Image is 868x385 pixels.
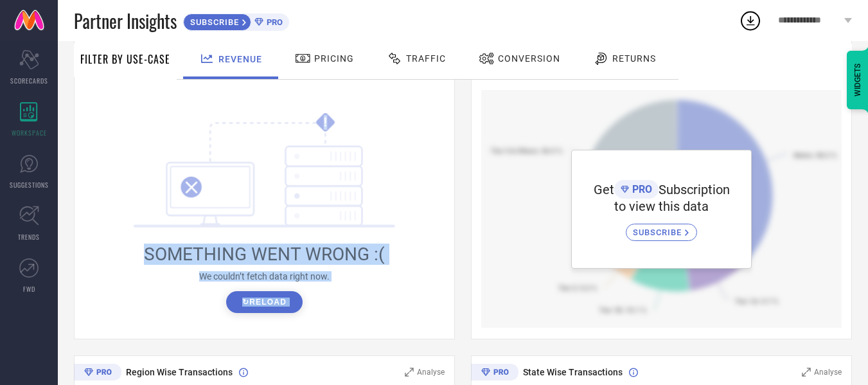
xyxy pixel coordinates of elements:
[218,54,262,64] span: Revenue
[802,368,811,377] svg: Zoom
[18,232,40,242] span: TRENDS
[183,10,289,31] a: SUBSCRIBEPRO
[314,53,354,64] span: Pricing
[406,53,446,64] span: Traffic
[126,367,233,377] span: Region Wise Transactions
[74,364,121,383] div: Premium
[10,180,49,190] span: SUGGESTIONS
[144,244,385,265] span: SOMETHING WENT WRONG :(
[80,51,170,67] span: Filter By Use-Case
[263,17,283,27] span: PRO
[659,182,730,197] span: Subscription
[12,128,47,138] span: WORKSPACE
[199,271,330,282] span: We couldn’t fetch data right now.
[23,284,35,294] span: FWD
[523,367,623,377] span: State Wise Transactions
[226,291,303,313] button: ↻Reload
[417,368,445,377] span: Analyse
[626,214,697,241] a: SUBSCRIBE
[633,228,685,237] span: SUBSCRIBE
[594,182,614,197] span: Get
[614,199,709,214] span: to view this data
[184,17,242,27] span: SUBSCRIBE
[471,364,518,383] div: Premium
[74,8,177,34] span: Partner Insights
[612,53,656,64] span: Returns
[498,53,560,64] span: Conversion
[739,9,762,32] div: Open download list
[324,115,327,130] tspan: !
[629,183,652,195] span: PRO
[814,368,842,377] span: Analyse
[405,368,414,377] svg: Zoom
[10,76,48,85] span: SCORECARDS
